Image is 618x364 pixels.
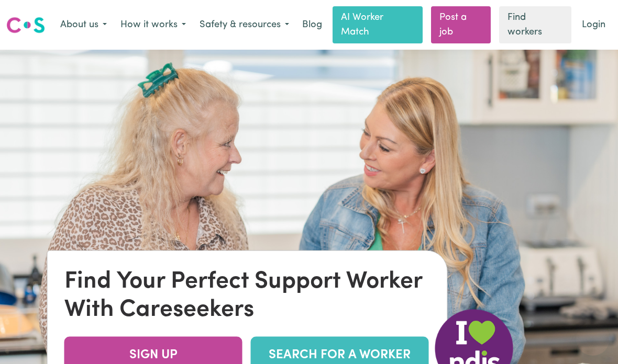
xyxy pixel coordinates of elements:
div: Find Your Perfect Support Worker With Careseekers [64,268,431,324]
button: How it works [114,14,193,36]
button: About us [53,14,114,36]
a: Post a job [431,6,491,43]
a: Careseekers logo [6,13,45,37]
a: Blog [296,14,328,37]
img: Careseekers logo [6,16,45,35]
a: Login [576,14,612,37]
button: Safety & resources [193,14,296,36]
iframe: Button to launch messaging window [576,322,610,356]
a: AI Worker Match [333,6,423,43]
a: Find workers [499,6,571,43]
